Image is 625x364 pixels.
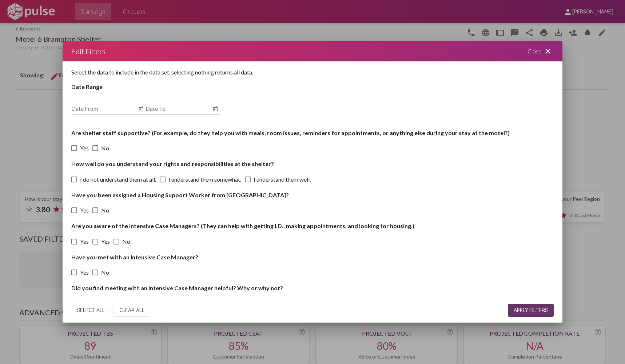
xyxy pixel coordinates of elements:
h4: Have you been assigned a Housing Support Worker from [GEOGRAPHIC_DATA]? [71,191,554,198]
span: Yes [80,237,89,246]
span: I do not understand them at all. [80,175,156,184]
span: No [101,268,109,277]
span: Yes [80,144,89,153]
h4: Date Range [71,84,554,90]
span: No [101,144,109,153]
div: Edit Filters [71,45,106,57]
span: Yes [80,206,89,215]
button: SELECT ALL [71,304,111,317]
h4: Are shelter staff supportive? (For example, do they help you with meals, room issues, reminders f... [71,129,554,136]
button: APPLY FILTERS [508,304,554,317]
mat-icon: close [544,47,552,56]
span: APPLY FILTERS [514,307,548,314]
span: No [101,206,109,215]
h4: Are you aware of the Intensive Case Managers? (They can help with getting I.D., making appointmen... [71,223,554,230]
span: Yes [80,268,89,277]
span: I understand them well. [254,175,311,184]
span: Yes [101,237,110,246]
div: Close [519,41,562,61]
span: SELECT ALL [77,307,105,314]
span: No [122,237,130,246]
h4: Did you find meeting with an Intensive Case Manager helpful? Why or why not? [71,285,554,292]
h4: How well do you understand your rights and responsibilities at the shelter? [71,161,554,167]
button: CLEAR ALL [114,304,150,317]
span: Select the data to include in the data set, selecting nothing returns all data. [71,69,253,76]
span: CLEAR ALL [119,307,144,314]
span: I understand them somewhat. [168,175,241,184]
button: Open calendar [137,105,146,114]
h4: Have you met with an Intensive Case Manager? [71,254,554,260]
button: Open calendar [211,105,220,114]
